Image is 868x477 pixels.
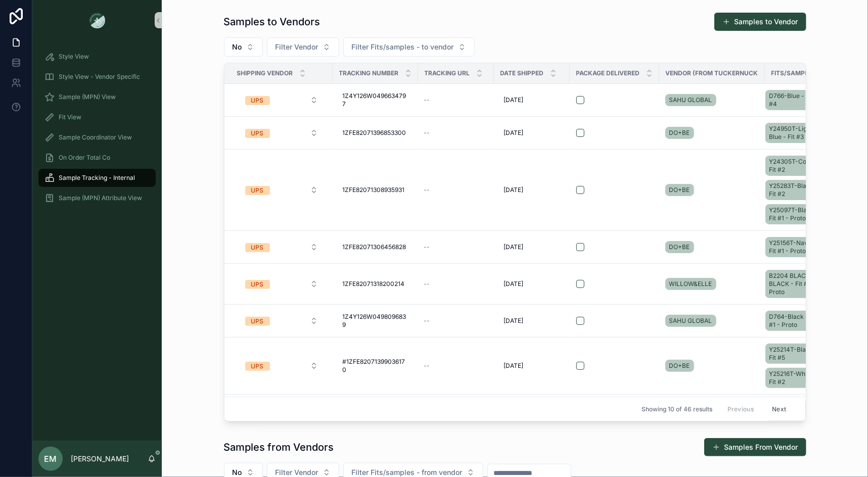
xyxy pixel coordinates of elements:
button: Select Button [237,124,326,142]
a: 1ZFE82071306456828 [339,239,412,255]
a: [DATE] [500,313,564,329]
div: UPS [251,317,264,326]
a: Y25283T-Black - Fit #2 [765,180,825,200]
span: Style View [59,53,89,61]
span: 1Z4Y126W0498096839 [343,313,408,329]
span: Tracking URL [425,69,470,77]
span: Fits/samples - to vendor collection [771,69,821,77]
span: 1ZFE82071318200214 [343,280,405,288]
span: Y24305T-Coral - Fit #2 [769,158,820,174]
span: No [233,42,242,52]
a: Sample (MPN) View [38,88,156,106]
span: D766-Blue - Fit #4 [769,92,820,108]
a: [DATE] [500,276,564,292]
span: DO+BE [669,243,690,251]
a: D764-Black - Fit #1 - Proto [765,311,825,331]
span: Vendor (from Tuckernuck [666,69,758,77]
a: WILLOW&ELLE [665,276,759,292]
a: WILLOW&ELLE [665,278,716,290]
a: Y25156T-Navy - Fit #1 - Proto [765,235,829,259]
span: -- [424,186,430,194]
span: Package Delivered [576,69,640,77]
span: Y25156T-Navy - Fit #1 - Proto [769,239,820,255]
span: Sample (MPN) View [59,93,116,101]
a: [DATE] [500,358,564,374]
a: Y24305T-Coral - Fit #2 [765,156,825,176]
a: Select Button [237,274,327,294]
span: [DATE] [504,243,524,251]
a: -- [424,362,488,370]
span: 1ZFE82071308935931 [343,186,405,194]
span: [DATE] [504,186,524,194]
span: SAHU GLOBAL [669,317,712,325]
a: Y24305T-Coral - Fit #2Y25283T-Black - Fit #2Y25097T-Black - Fit #1 - Proto [765,154,829,226]
a: 1ZFE82071396853300 [339,125,412,141]
a: [DATE] [500,239,564,255]
button: Select Button [237,238,326,256]
a: DO+BE [665,239,759,255]
span: [DATE] [504,129,524,137]
a: Select Button [237,90,327,110]
span: [DATE] [504,317,524,325]
a: -- [424,129,488,137]
span: Showing 10 of 46 results [642,405,712,413]
button: Next [765,401,793,417]
a: B2204 BLACK-BLACK - Fit #1 - Proto [765,270,825,298]
a: Y25216T-White - Fit #2 [765,368,825,388]
button: Select Button [237,91,326,109]
button: Samples From Vendor [704,438,806,456]
a: Sample Tracking - Internal [38,169,156,187]
a: Sample (MPN) Attribute View [38,189,156,207]
span: Sample Coordinator View [59,133,132,141]
a: DO+BE [665,241,694,253]
a: Y25214T-Black - Fit #5 [765,344,825,364]
div: UPS [251,186,264,195]
a: SAHU GLOBAL [665,315,716,327]
a: DO+BE [665,360,694,372]
span: D764-Black - Fit #1 - Proto [769,313,820,329]
a: Fit View [38,108,156,126]
span: Fit View [59,113,81,121]
h1: Samples to Vendors [224,15,321,29]
span: EM [44,453,57,465]
span: Sample (MPN) Attribute View [59,194,142,202]
a: DO+BE [665,127,694,139]
a: D766-Blue - Fit #4 [765,88,829,112]
a: D766-Blue - Fit #4 [765,90,825,110]
span: WILLOW&ELLE [669,280,712,288]
a: Select Button [237,123,327,142]
a: 1ZFE82071308935931 [339,182,412,198]
div: UPS [251,362,264,371]
a: SAHU GLOBAL [665,313,759,329]
a: Y24950T-Light Blue - Fit #3 [765,121,829,145]
button: Select Button [343,37,475,57]
a: -- [424,96,488,104]
span: [DATE] [504,362,524,370]
p: [PERSON_NAME] [71,454,129,464]
a: Select Button [237,356,327,375]
a: B2204 BLACK-BLACK - Fit #1 - Proto [765,268,829,300]
a: Select Button [237,180,327,200]
a: SAHU GLOBAL [665,92,759,108]
a: Sample Coordinator View [38,128,156,147]
span: Filter Vendor [276,42,318,52]
a: -- [424,243,488,251]
button: Select Button [237,312,326,330]
a: Select Button [237,311,327,330]
span: SAHU GLOBAL [669,96,712,104]
a: On Order Total Co [38,149,156,167]
img: App logo [89,12,105,28]
span: Sample Tracking - Internal [59,174,135,182]
span: Y25216T-White - Fit #2 [769,370,820,386]
a: Y25097T-Black - Fit #1 - Proto [765,204,825,224]
span: 1ZFE82071306456828 [343,243,406,251]
a: -- [424,317,488,325]
span: -- [424,362,430,370]
a: Select Button [237,237,327,257]
a: Samples to Vendor [714,13,806,31]
a: Y24950T-Light Blue - Fit #3 [765,123,825,143]
a: D764-Black - Fit #1 - Proto [765,309,829,333]
span: -- [424,243,430,251]
span: Tracking Number [339,69,399,77]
